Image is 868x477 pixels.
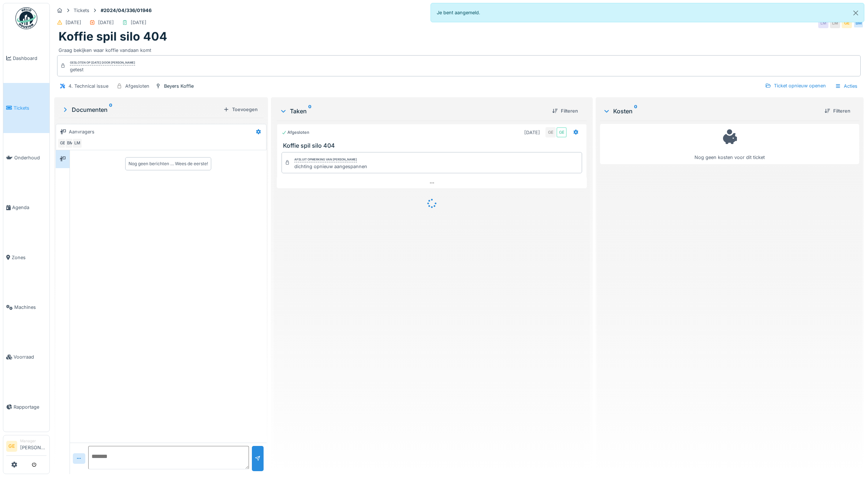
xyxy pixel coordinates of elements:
div: Tickets [74,7,89,14]
sup: 0 [109,105,112,114]
sup: 0 [308,107,312,116]
div: Acties [832,81,861,91]
div: BM [853,18,864,28]
span: Onderhoud [14,154,46,161]
div: [DATE] [98,19,114,26]
div: [DATE] [131,19,146,26]
div: Kosten [603,107,819,116]
div: GE [556,127,567,137]
div: [DATE] [524,129,540,136]
div: 4. Technical issue [68,83,108,90]
div: Documenten [62,105,220,114]
span: Agenda [12,204,46,211]
div: Nog geen kosten voor dit ticket [605,127,854,161]
div: Je bent aangemeld. [431,3,865,22]
div: Afgesloten [282,129,309,136]
span: Dashboard [13,55,46,62]
div: Toevoegen [220,105,261,114]
img: Badge_color-CXgf-gQk.svg [15,7,37,29]
a: Zones [3,232,49,282]
a: Machines [3,282,49,332]
div: [DATE] [66,19,81,26]
div: Ticket opnieuw openen [762,81,829,91]
div: Filteren [549,106,581,116]
span: Machines [14,304,46,311]
sup: 0 [634,107,637,116]
div: LM [818,18,828,28]
li: [PERSON_NAME] [20,438,46,454]
div: getest [70,66,135,73]
a: Agenda [3,183,49,232]
span: Zones [12,254,46,261]
div: GE [545,127,556,137]
span: Rapportage [14,404,46,410]
div: Afgesloten [125,83,149,90]
div: Manager [20,438,46,444]
a: GE Manager[PERSON_NAME] [6,438,46,456]
a: Rapportage [3,382,49,432]
div: Nog geen berichten … Wees de eerste! [128,160,208,167]
div: LM [72,138,82,148]
div: GE [842,18,852,28]
h1: Koffie spil silo 404 [59,30,167,43]
span: Tickets [14,105,46,111]
a: Tickets [3,83,49,133]
span: Voorraad [14,353,46,360]
a: Onderhoud [3,133,49,183]
div: dichting opnieuw aangespannen [294,163,367,170]
div: GE [57,138,68,148]
div: BM [65,138,75,148]
div: Afsluit opmerking van [PERSON_NAME] [294,157,357,162]
div: LM [830,18,840,28]
a: Voorraad [3,332,49,382]
button: Close [847,3,864,23]
div: Filteren [822,106,853,116]
li: GE [6,441,17,452]
strong: #2024/04/336/01946 [98,7,154,14]
div: Graag bekijken waar koffie vandaan komt [59,44,859,54]
a: Dashboard [3,33,49,83]
div: Beyers Koffie [164,83,194,90]
h3: Koffie spil silo 404 [283,142,584,149]
div: Gesloten op [DATE] door [PERSON_NAME] [70,60,135,65]
div: Taken [280,107,547,116]
div: Aanvragers [69,128,94,135]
